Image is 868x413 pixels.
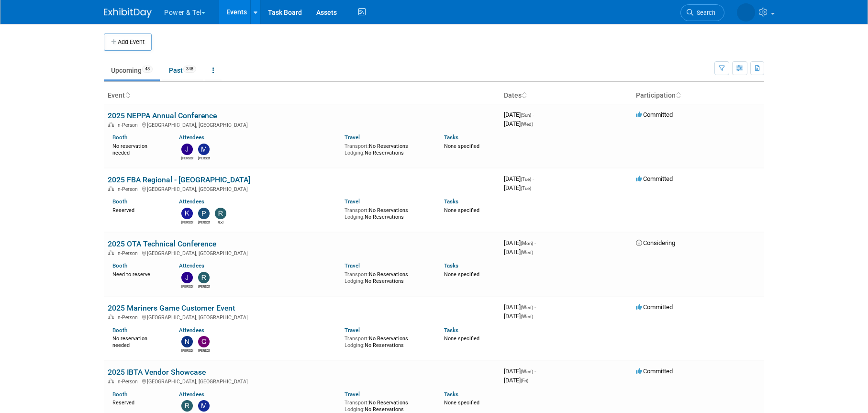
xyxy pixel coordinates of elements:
[444,327,458,334] a: Tasks
[534,368,536,375] span: -
[198,219,210,225] div: Paul Beit
[108,250,114,255] img: In-Person Event
[636,303,673,311] span: Committed
[521,186,531,191] span: (Tue)
[162,61,203,79] a: Past348
[108,377,496,385] div: [GEOGRAPHIC_DATA], [GEOGRAPHIC_DATA]
[112,327,127,334] a: Booth
[215,219,227,225] div: Rod Philp
[112,205,165,214] div: Reserved
[198,400,210,412] img: Michael Mackeben
[108,314,114,319] img: In-Person Event
[504,303,536,311] span: [DATE]
[504,368,536,375] span: [DATE]
[345,327,360,334] a: Travel
[444,400,479,406] span: None specified
[345,134,360,141] a: Travel
[521,369,533,374] span: (Wed)
[181,155,193,161] div: John Gautieri
[215,208,226,219] img: Rod Philp
[504,111,534,118] span: [DATE]
[116,122,141,128] span: In-Person
[108,185,496,192] div: [GEOGRAPHIC_DATA], [GEOGRAPHIC_DATA]
[345,141,430,156] div: No Reservations No Reservations
[534,303,536,311] span: -
[108,186,114,191] img: In-Person Event
[142,66,153,73] span: 48
[636,175,673,182] span: Committed
[345,205,430,220] div: No Reservations No Reservations
[444,262,458,269] a: Tasks
[116,186,141,192] span: In-Person
[108,313,496,321] div: [GEOGRAPHIC_DATA], [GEOGRAPHIC_DATA]
[521,177,531,182] span: (Tue)
[181,283,193,289] div: Judd Bartley
[504,377,528,384] span: [DATE]
[345,406,365,413] span: Lodging:
[108,111,217,120] a: 2025 NEPPA Annual Conference
[112,262,127,269] a: Booth
[444,335,479,342] span: None specified
[345,150,365,156] span: Lodging:
[521,112,531,118] span: (Sun)
[636,368,673,375] span: Committed
[533,175,534,182] span: -
[632,88,764,104] th: Participation
[116,314,141,321] span: In-Person
[521,305,533,310] span: (Wed)
[112,398,165,406] div: Reserved
[345,271,369,278] span: Transport:
[345,262,360,269] a: Travel
[125,91,130,99] a: Sort by Event Name
[345,278,365,284] span: Lodging:
[444,391,458,398] a: Tasks
[636,111,673,118] span: Committed
[181,272,193,283] img: Judd Bartley
[198,272,210,283] img: Robert Zuzek
[112,134,127,141] a: Booth
[504,248,533,256] span: [DATE]
[179,262,204,269] a: Attendees
[345,143,369,149] span: Transport:
[198,208,210,219] img: Paul Beit
[676,91,680,99] a: Sort by Participation Type
[108,368,206,377] a: 2025 IBTA Vendor Showcase
[104,33,152,51] button: Add Event
[444,134,458,141] a: Tasks
[345,269,430,284] div: No Reservations No Reservations
[198,283,210,289] div: Robert Zuzek
[500,88,632,104] th: Dates
[444,198,458,205] a: Tasks
[108,121,496,128] div: [GEOGRAPHIC_DATA], [GEOGRAPHIC_DATA]
[181,347,193,353] div: Nate Derbyshire
[345,400,369,406] span: Transport:
[181,208,193,219] img: Kevin Wilkes
[112,269,165,278] div: Need to reserve
[108,249,496,257] div: [GEOGRAPHIC_DATA], [GEOGRAPHIC_DATA]
[693,9,715,16] span: Search
[533,111,534,118] span: -
[737,3,755,22] img: Melissa Seibring
[345,342,365,348] span: Lodging:
[521,122,533,127] span: (Wed)
[198,347,210,353] div: Chad Smith
[116,379,141,385] span: In-Person
[104,88,500,104] th: Event
[444,207,479,213] span: None specified
[504,313,533,320] span: [DATE]
[112,198,127,205] a: Booth
[521,241,533,246] span: (Mon)
[112,334,165,348] div: No reservation needed
[345,335,369,342] span: Transport:
[179,327,204,334] a: Attendees
[522,91,526,99] a: Sort by Start Date
[198,336,210,347] img: Chad Smith
[104,61,160,79] a: Upcoming48
[345,198,360,205] a: Travel
[108,379,114,383] img: In-Person Event
[345,207,369,213] span: Transport:
[345,214,365,220] span: Lodging:
[444,271,479,278] span: None specified
[108,122,114,127] img: In-Person Event
[112,141,165,156] div: No reservation needed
